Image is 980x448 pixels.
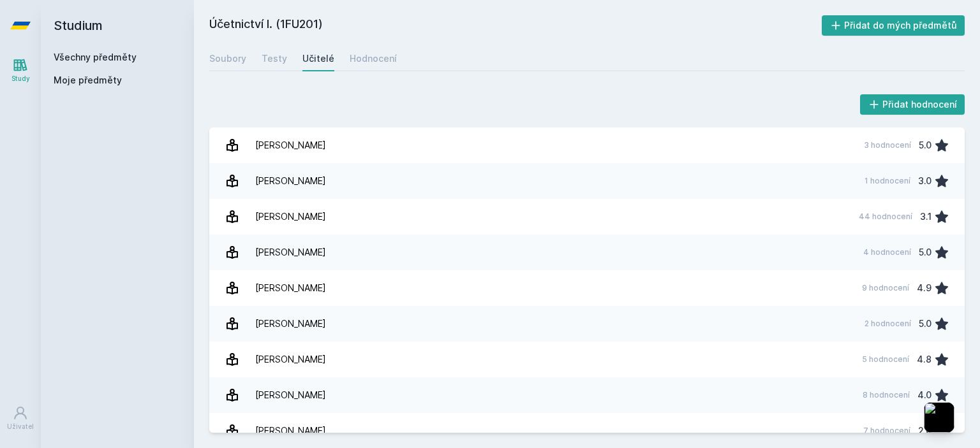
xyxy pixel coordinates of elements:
div: [PERSON_NAME] [255,347,326,372]
div: [PERSON_NAME] [255,240,326,265]
div: Study [11,74,30,83]
a: [PERSON_NAME] 1 hodnocení 3.0 [209,163,965,199]
div: [PERSON_NAME] [255,204,326,229]
div: 5 hodnocení [862,354,909,365]
div: Soubory [209,52,246,65]
button: Přidat hodnocení [860,94,965,115]
a: Učitelé [302,46,334,71]
div: 1 hodnocení [865,176,910,186]
a: [PERSON_NAME] 9 hodnocení 4.9 [209,270,965,306]
div: Učitelé [302,52,334,65]
a: [PERSON_NAME] 5 hodnocení 4.8 [209,342,965,377]
h2: Účetnictví I. (1FU201) [209,15,822,36]
div: Uživatel [7,422,34,431]
a: [PERSON_NAME] 2 hodnocení 5.0 [209,306,965,342]
div: [PERSON_NAME] [255,133,326,158]
a: [PERSON_NAME] 4 hodnocení 5.0 [209,235,965,270]
div: 5.0 [919,240,932,265]
div: 2 hodnocení [865,319,911,329]
a: [PERSON_NAME] 44 hodnocení 3.1 [209,199,965,235]
a: [PERSON_NAME] 3 hodnocení 5.0 [209,127,965,163]
div: [PERSON_NAME] [255,418,326,444]
div: 7 hodnocení [863,426,910,436]
button: Přidat do mých předmětů [822,15,965,36]
div: [PERSON_NAME] [255,311,326,336]
span: Moje předměty [54,74,122,87]
div: 4 hodnocení [863,247,911,257]
div: 4.0 [917,382,932,408]
div: 5.0 [919,133,932,158]
div: [PERSON_NAME] [255,168,326,194]
div: 5.0 [919,311,932,336]
div: 3.0 [918,168,932,194]
div: 3.1 [920,204,932,229]
div: [PERSON_NAME] [255,275,326,301]
div: 3 hodnocení [864,140,911,150]
a: Study [3,51,38,90]
div: 9 hodnocení [862,283,909,293]
a: Soubory [209,46,246,71]
div: Testy [262,52,287,65]
div: 4.9 [917,275,932,301]
div: Hodnocení [350,52,397,65]
a: Všechny předměty [54,52,137,62]
div: 4.8 [917,347,932,372]
div: 8 hodnocení [863,390,910,400]
a: [PERSON_NAME] 8 hodnocení 4.0 [209,377,965,413]
div: [PERSON_NAME] [255,382,326,408]
a: Testy [262,46,287,71]
div: 44 hodnocení [859,212,912,222]
a: Uživatel [3,399,38,438]
a: Hodnocení [350,46,397,71]
div: 2.0 [918,418,932,444]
